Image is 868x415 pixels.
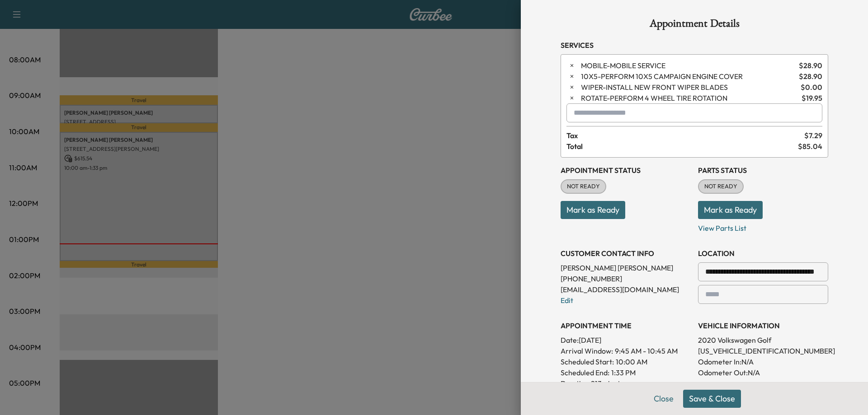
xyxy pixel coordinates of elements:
p: [US_VEHICLE_IDENTIFICATION_NUMBER] [698,345,828,356]
p: Date: [DATE] [561,335,691,345]
button: Close [648,390,679,408]
span: $ 28.90 [799,60,822,71]
span: $ 0.00 [801,82,822,93]
span: MOBILE SERVICE [581,60,795,71]
h3: Appointment Status [561,165,691,176]
span: $ 85.04 [798,141,822,152]
p: 10:00 AM [616,356,647,367]
p: Odometer Out: N/A [698,367,828,378]
h3: CUSTOMER CONTACT INFO [561,248,691,259]
span: NOT READY [699,182,743,191]
p: [PERSON_NAME] [PERSON_NAME] [561,262,691,273]
span: NOT READY [561,182,605,191]
h3: VEHICLE INFORMATION [698,320,828,331]
p: View Parts List [698,219,828,233]
a: Edit [561,296,573,305]
p: Duration: 213 minutes [561,378,691,389]
span: $ 19.95 [802,93,822,103]
p: 2020 Volkswagen Golf [698,335,828,345]
p: Scheduled End: [561,367,609,378]
h3: LOCATION [698,248,828,259]
p: 1:33 PM [611,367,636,378]
h3: Parts Status [698,165,828,176]
span: Total [566,141,798,152]
span: Tax [566,130,804,141]
span: INSTALL NEW FRONT WIPER BLADES [581,82,797,93]
button: Save & Close [683,390,741,408]
span: 9:45 AM - 10:45 AM [615,345,678,356]
span: $ 28.90 [799,71,822,82]
p: Scheduled Start: [561,356,614,367]
span: $ 7.29 [804,130,822,141]
span: PERFORM 10X5 CAMPAIGN ENGINE COVER [581,71,795,82]
button: Mark as Ready [561,201,625,219]
h3: APPOINTMENT TIME [561,320,691,331]
p: Arrival Window: [561,345,691,356]
span: PERFORM 4 WHEEL TIRE ROTATION [581,93,798,103]
button: Mark as Ready [698,201,763,219]
p: Odometer In: N/A [698,356,828,367]
h3: Services [561,40,828,51]
h1: Appointment Details [561,18,828,33]
p: [EMAIL_ADDRESS][DOMAIN_NAME] [561,284,691,295]
p: [PHONE_NUMBER] [561,273,691,284]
